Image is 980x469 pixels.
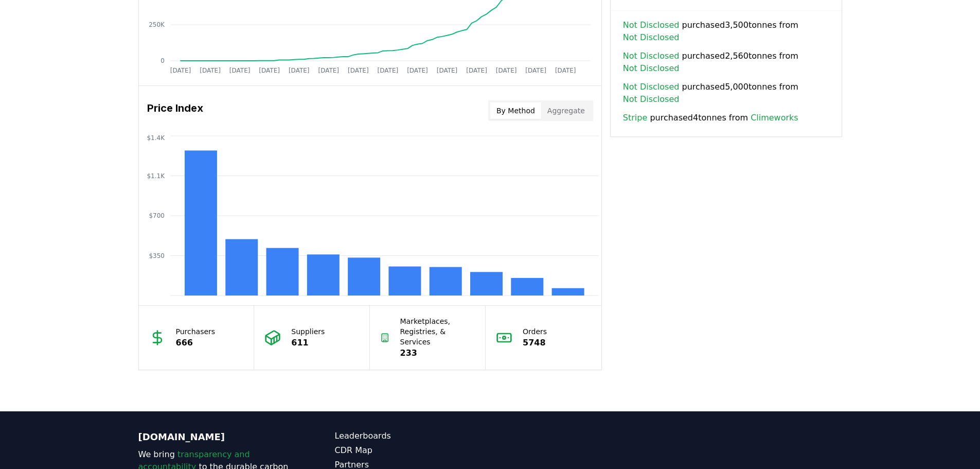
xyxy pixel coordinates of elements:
[436,67,457,74] tspan: [DATE]
[147,172,165,180] tspan: $1.1K
[407,67,428,74] tspan: [DATE]
[623,112,647,124] a: Stripe
[176,337,216,349] p: 666
[623,112,798,124] span: purchased 4 tonnes from
[176,326,216,337] p: Purchasers
[147,100,203,121] h3: Price Index
[147,134,165,142] tspan: $1.4K
[377,67,398,74] tspan: [DATE]
[348,67,369,74] tspan: [DATE]
[138,430,294,444] p: [DOMAIN_NAME]
[466,67,487,74] tspan: [DATE]
[495,67,516,74] tspan: [DATE]
[555,67,576,74] tspan: [DATE]
[335,444,490,457] a: CDR Map
[291,326,325,337] p: Suppliers
[161,57,165,64] tspan: 0
[523,337,547,349] p: 5748
[623,19,829,44] span: purchased 3,500 tonnes from
[335,430,490,442] a: Leaderboards
[259,67,280,74] tspan: [DATE]
[149,21,165,28] tspan: 250K
[149,252,165,259] tspan: $350
[400,347,475,359] p: 233
[200,67,221,74] tspan: [DATE]
[288,67,309,74] tspan: [DATE]
[229,67,250,74] tspan: [DATE]
[623,19,680,31] a: Not Disclosed
[623,81,680,93] a: Not Disclosed
[751,112,798,124] a: Climeworks
[291,337,325,349] p: 611
[623,50,829,75] span: purchased 2,560 tonnes from
[623,31,680,44] a: Not Disclosed
[623,50,680,62] a: Not Disclosed
[541,102,591,119] button: Aggregate
[623,81,829,106] span: purchased 5,000 tonnes from
[490,102,541,119] button: By Method
[170,67,191,74] tspan: [DATE]
[525,67,546,74] tspan: [DATE]
[318,67,339,74] tspan: [DATE]
[523,326,547,337] p: Orders
[400,316,475,347] p: Marketplaces, Registries, & Services
[623,62,680,75] a: Not Disclosed
[623,93,680,106] a: Not Disclosed
[149,212,165,219] tspan: $700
